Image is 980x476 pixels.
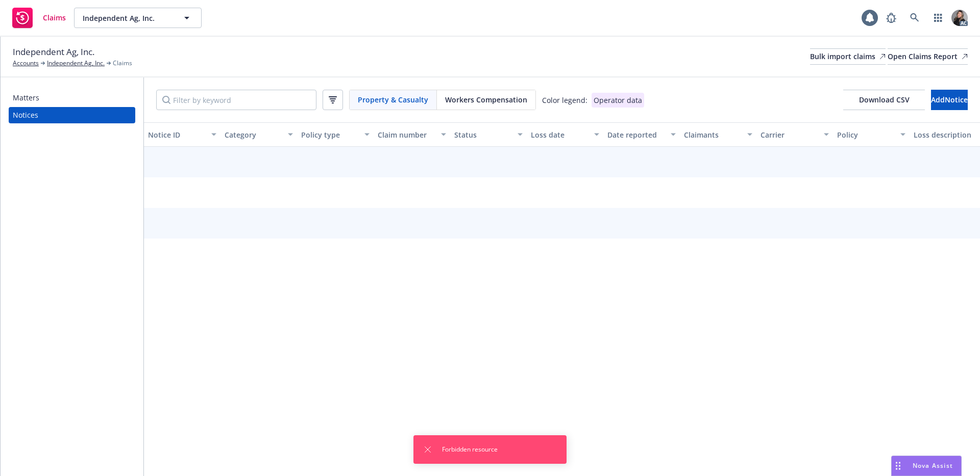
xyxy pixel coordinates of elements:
span: Claims [43,14,66,22]
a: Open Claims Report [888,48,968,65]
div: Bulk import claims [810,49,886,64]
button: AddNotice [931,90,968,110]
span: Workers Compensation [445,94,527,105]
img: photo [951,10,968,26]
button: Independent Ag, Inc. [74,8,202,28]
button: Policy [833,122,910,147]
button: Notice ID [144,122,220,147]
button: Date reported [603,122,680,147]
div: Open Claims Report [888,49,968,64]
span: Add Notice [931,95,968,104]
span: Independent Ag, Inc. [83,13,171,23]
a: Search [904,8,925,28]
a: Report a Bug [881,8,901,28]
button: Status [450,122,527,147]
span: Independent Ag, Inc. [13,45,94,59]
div: Claim number [378,129,435,140]
button: Category [220,122,297,147]
div: Color legend: [542,95,587,105]
a: Bulk import claims [810,48,886,65]
a: Notices [9,107,135,123]
a: Accounts [13,59,39,68]
a: Independent Ag, Inc. [47,59,105,68]
div: Loss date [531,129,588,140]
span: Download CSV [859,95,910,104]
span: Nova Assist [913,461,953,470]
button: Loss date [527,122,603,147]
a: Switch app [928,8,948,28]
div: Policy [837,129,894,140]
input: Filter by keyword [156,90,316,110]
span: Forbidden resource [442,445,498,454]
div: Date reported [607,129,665,140]
span: Claims [113,59,132,68]
button: Carrier [756,122,833,147]
div: Drag to move [892,456,904,475]
button: Nova Assist [891,456,962,476]
div: Operator data [592,93,644,108]
button: Download CSV [843,90,925,110]
button: Claimants [680,122,756,147]
button: Policy type [297,122,374,147]
div: Claimants [684,129,741,140]
div: Policy type [301,129,358,140]
button: Claim number [374,122,450,147]
div: Carrier [761,129,818,140]
div: Category [225,129,282,140]
a: Matters [9,90,135,106]
div: Notice ID [148,129,205,140]
div: Notices [13,107,38,123]
div: Status [454,129,511,140]
div: Matters [13,90,39,106]
button: Dismiss notification [422,443,434,456]
span: Property & Casualty [358,94,428,105]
